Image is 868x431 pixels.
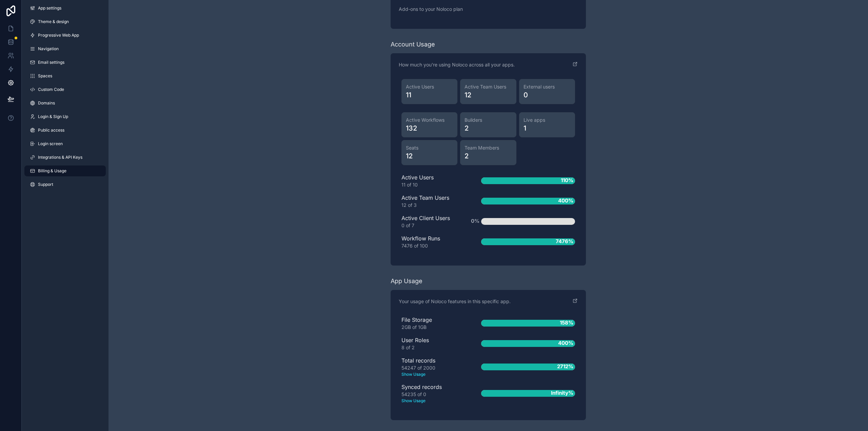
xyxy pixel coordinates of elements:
span: 0% [469,216,481,227]
span: Navigation [38,46,59,52]
span: 158% [558,317,575,329]
span: Active Workflows [406,117,453,123]
span: 11 [406,90,453,100]
span: Live apps [524,117,571,123]
span: Team Members [465,144,512,151]
a: Navigation [24,43,106,54]
span: 400% [556,338,575,349]
span: Seats [406,144,453,151]
div: Workflow Runs [401,234,459,249]
p: Add-ons to your Noloco plan [399,6,578,13]
span: 132 [406,123,453,133]
span: Active Users [406,83,453,90]
span: 12 [465,90,512,100]
span: 0 [524,90,571,100]
span: 400% [556,195,575,207]
a: Login & Sign Up [24,111,106,122]
div: Active Client Users [401,214,459,229]
div: Account Usage [391,40,435,49]
a: Domains [24,98,106,109]
text: Show Usage [401,398,459,404]
span: Domains [38,100,55,106]
span: Billing & Usage [38,168,66,174]
span: 110% [559,175,575,186]
div: File Storage [401,316,459,331]
div: Active Users [401,173,459,188]
div: 11 of 10 [401,181,459,188]
div: Active Team Users [401,194,459,209]
span: Public access [38,128,64,133]
div: 2GB of 1GB [401,324,459,331]
a: Integrations & API Keys [24,152,106,163]
span: App settings [38,5,61,11]
span: External users [524,83,571,90]
span: 2712% [555,361,575,372]
span: 2 [465,151,512,161]
p: How much you're using Noloco across all your apps. [399,61,515,68]
div: 8 of 2 [401,344,459,351]
span: Builders [465,117,512,123]
span: 12 [406,151,453,161]
div: 12 of 3 [401,202,459,209]
a: Progressive Web App [24,30,106,41]
p: Your usage of Noloco features in this specific app. [399,298,511,305]
span: 7476% [554,236,575,247]
div: User Roles [401,336,459,351]
div: 0 of 7 [401,222,459,229]
span: Custom Code [38,87,64,92]
div: 54247 of 2000 [401,365,459,377]
div: 54235 of 0 [401,391,459,404]
span: 1 [524,123,571,133]
a: Billing & Usage [24,165,106,176]
div: App Usage [391,276,422,286]
span: Spaces [38,73,52,79]
div: Synced records [401,383,459,404]
span: Email settings [38,60,64,65]
span: Login screen [38,141,63,146]
div: Total records [401,356,459,377]
span: Theme & design [38,19,69,24]
span: Support [38,182,53,187]
a: Spaces [24,71,106,81]
span: Infinity% [549,388,575,399]
span: Active Team Users [465,83,512,90]
a: Public access [24,125,106,136]
a: Custom Code [24,84,106,95]
a: Support [24,179,106,190]
text: Show Usage [401,371,459,377]
span: 2 [465,123,512,133]
a: Email settings [24,57,106,68]
a: Login screen [24,138,106,149]
a: App settings [24,3,106,14]
div: 7476 of 100 [401,242,459,249]
span: Login & Sign Up [38,114,68,119]
a: Theme & design [24,16,106,27]
span: Integrations & API Keys [38,155,82,160]
span: Progressive Web App [38,33,79,38]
